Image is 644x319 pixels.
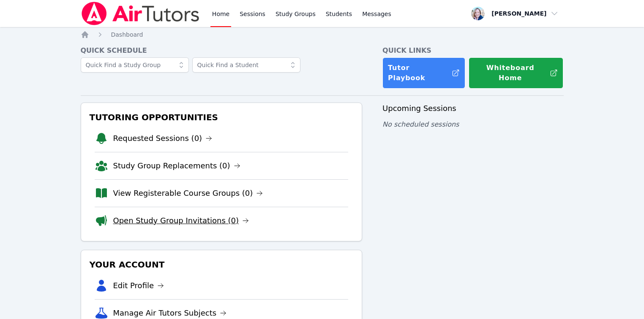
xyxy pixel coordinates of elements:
[382,103,563,114] h3: Upcoming Sessions
[113,187,263,199] a: View Registerable Course Groups (0)
[382,120,459,128] span: No scheduled sessions
[113,307,227,319] a: Manage Air Tutors Subjects
[382,57,465,89] a: Tutor Playbook
[192,57,300,73] input: Quick Find a Student
[113,280,164,292] a: Edit Profile
[88,257,355,272] h3: Your Account
[469,57,563,89] button: Whiteboard Home
[111,30,143,39] a: Dashboard
[81,57,189,73] input: Quick Find a Study Group
[113,160,240,172] a: Study Group Replacements (0)
[81,2,200,25] img: Air Tutors
[81,46,363,56] h4: Quick Schedule
[81,30,564,39] nav: Breadcrumb
[362,10,391,18] span: Messages
[88,110,355,125] h3: Tutoring Opportunities
[382,46,563,56] h4: Quick Links
[113,132,213,144] a: Requested Sessions (0)
[113,215,249,227] a: Open Study Group Invitations (0)
[111,31,143,38] span: Dashboard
